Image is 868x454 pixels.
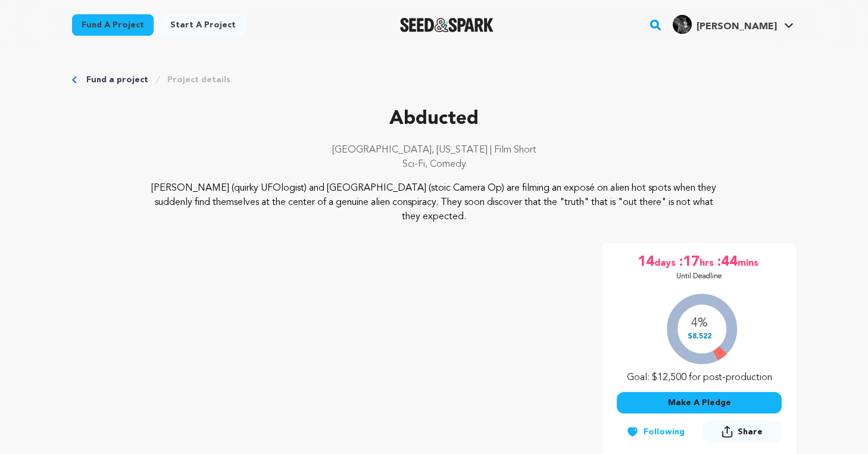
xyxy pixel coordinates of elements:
span: Share [703,421,782,447]
p: Abducted [72,105,796,133]
span: :17 [678,253,700,272]
a: Project details [167,74,230,86]
a: Fund a project [86,74,148,86]
a: Start a project [161,14,245,36]
p: [GEOGRAPHIC_DATA], [US_STATE] | Film Short [72,143,796,157]
div: Raechel Z.'s Profile [673,15,777,34]
p: [PERSON_NAME] (quirky UFOlogist) and [GEOGRAPHIC_DATA] (stoic Camera Op) are filming an exposé on... [145,181,724,224]
a: Fund a project [72,14,154,36]
p: Sci-Fi, Comedy [72,157,796,172]
span: [PERSON_NAME] [697,22,777,32]
span: days [654,253,678,272]
span: 14 [638,253,654,272]
div: Breadcrumb [72,74,796,86]
a: Raechel Z.'s Profile [670,13,796,34]
button: Make A Pledge [617,392,782,413]
span: :44 [716,253,738,272]
button: Following [617,421,694,443]
span: Share [738,426,763,438]
a: Seed&Spark Homepage [400,18,494,32]
img: 18c045636198d3cd.jpg [673,15,692,34]
img: Seed&Spark Logo Dark Mode [400,18,494,32]
span: mins [738,253,761,272]
p: Until Deadline [676,272,722,281]
span: Raechel Z.'s Profile [670,13,796,38]
button: Share [703,421,782,443]
span: hrs [700,253,716,272]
